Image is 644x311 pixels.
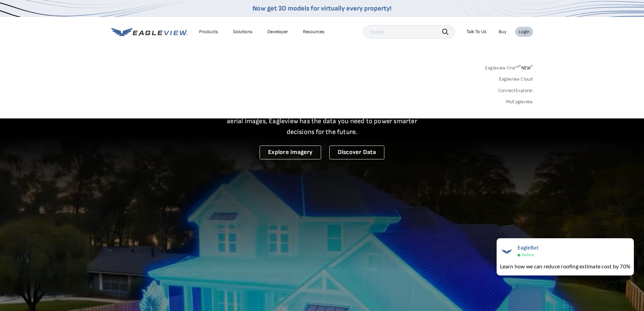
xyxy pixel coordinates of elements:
[485,63,533,71] a: Eagleview One™*NEW*
[260,146,321,159] a: Explore Imagery
[363,25,455,39] input: Search
[303,29,325,35] div: Resources
[506,99,533,105] a: MyEagleview
[498,88,533,94] a: ConnectExplorer
[522,252,534,258] span: Online
[518,245,539,251] span: EagleBot
[499,76,533,82] a: Eagleview Cloud
[329,146,384,159] a: Discover Data
[500,245,514,258] img: EagleBot
[233,29,253,35] div: Solutions
[267,29,288,35] a: Developer
[519,29,530,35] div: Login
[219,105,426,137] p: A new era starts here. Built on more than 3.5 billion high-resolution aerial images, Eagleview ha...
[500,262,630,270] div: Learn how we can reduce roofing estimate cost by 70%
[467,29,486,35] div: Talk To Us
[199,29,218,35] div: Products
[519,65,533,71] span: NEW
[499,29,506,35] a: Buy
[253,4,391,13] a: Now get 3D models for virtually every property!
